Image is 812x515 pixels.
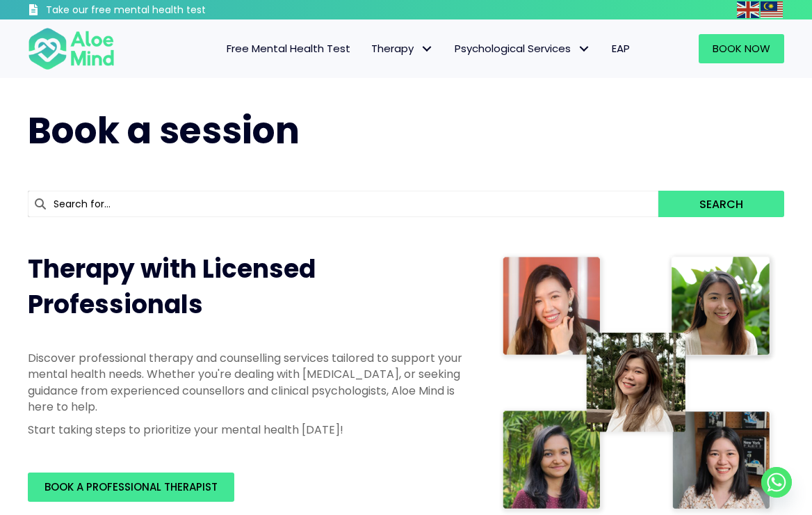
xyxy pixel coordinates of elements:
a: BOOK A PROFESSIONAL THERAPIST [28,473,234,502]
img: Aloe mind Logo [28,26,115,70]
a: TherapyTherapy: submenu [361,34,444,63]
span: Therapy: submenu [417,38,437,58]
span: Free Mental Health Test [227,41,350,56]
span: Psychological Services: submenu [574,38,594,58]
p: Start taking steps to prioritize your mental health [DATE]! [28,422,471,438]
a: Free Mental Health Test [216,34,361,63]
img: ms [761,1,783,18]
span: Psychological Services [455,41,591,56]
span: Therapy [371,41,434,56]
input: Search for... [28,191,658,217]
nav: Menu [129,34,640,63]
img: en [737,1,759,18]
button: Search [658,191,784,217]
a: Take our free mental health test [28,3,263,19]
a: Whatsapp [761,467,792,498]
a: Book Now [699,34,784,63]
span: Book Now [713,41,770,56]
a: English [737,1,761,17]
span: EAP [612,41,630,56]
a: Malay [761,1,784,17]
a: EAP [601,34,640,63]
span: BOOK A PROFESSIONAL THERAPIST [44,480,218,494]
p: Discover professional therapy and counselling services tailored to support your mental health nee... [28,350,471,415]
h3: Take our free mental health test [46,3,263,17]
a: Psychological ServicesPsychological Services: submenu [444,34,601,63]
span: Therapy with Licensed Professionals [28,251,316,322]
span: Book a session [28,105,300,156]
